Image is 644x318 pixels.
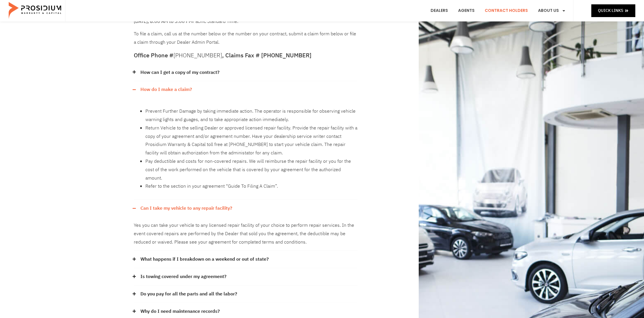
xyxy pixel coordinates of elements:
[140,273,226,281] a: Is towing covered under my agreement?
[140,290,237,298] a: Do you pay for all the parts and all the labor?
[173,51,222,60] a: [PHONE_NUMBER]
[598,7,623,14] span: Quick Links
[145,182,357,191] li: Refer to the section in your agreement “Guide To Filing A Claim”.
[134,9,357,47] div: To file a claim, call us at the number below or the number on your contract, submit a claim form ...
[134,81,357,98] div: How do I make a claim?
[140,204,232,213] a: Can I take my vehicle to any repair facility?
[140,255,269,264] a: What happens if I breakdown on a weekend or out of state?
[140,85,192,94] a: How do I make a claim?
[134,268,357,286] div: Is towing covered under my agreement?
[134,217,357,251] div: Can I take my vehicle to any repair facility?
[134,52,357,58] h5: Office Phone # , Claims Fax # [PHONE_NUMBER]
[134,98,357,200] div: How do I make a claim?
[134,200,357,217] div: Can I take my vehicle to any repair facility?
[140,307,220,316] a: Why do I need maintenance records?
[591,4,635,17] a: Quick Links
[145,124,357,157] li: Return Vehicle to the selling Dealer or approved licensed repair facility. Provide the repair fac...
[145,107,357,124] li: Prevent Further Damage by taking immediate action. The operator is responsible for observing vehi...
[134,251,357,268] div: What happens if I breakdown on a weekend or out of state?
[140,68,219,77] a: How can I get a copy of my contract?
[134,64,357,81] div: How can I get a copy of my contract?
[145,157,357,182] li: Pay deductible and costs for non-covered repairs. We will reimburse the repair facility or you fo...
[134,286,357,303] div: Do you pay for all the parts and all the labor?
[134,10,354,25] b: [DATE] through [DATE], 8:00 AM to 5:00 PM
